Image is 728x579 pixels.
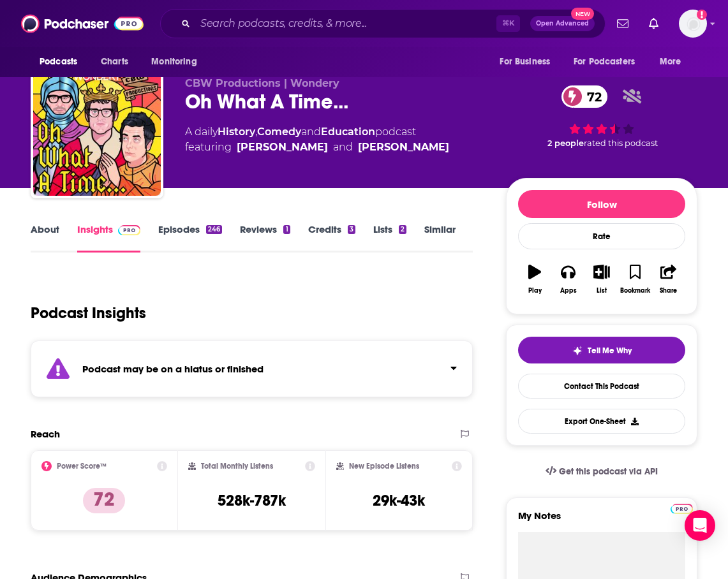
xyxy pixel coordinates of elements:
[651,50,697,74] button: open menu
[160,9,605,38] div: Search podcasts, credits, & more...
[185,140,449,155] span: featuring
[585,256,618,302] button: List
[518,337,685,363] button: tell me why sparkleTell Me Why
[93,50,136,74] a: Charts
[536,20,589,27] span: Open Advanced
[358,140,449,155] a: Elis James
[21,11,144,36] img: Podchaser - Follow, Share and Rate Podcasts
[82,363,264,375] strong: Podcast may be on a hiatus or finished
[560,287,577,295] div: Apps
[399,225,406,234] div: 2
[565,50,653,74] button: open menu
[195,13,496,34] input: Search podcasts, credits, & more...
[644,13,664,34] a: Show notifications dropdown
[101,53,128,71] span: Charts
[547,138,584,148] span: 2 people
[561,85,608,108] a: 72
[574,85,608,108] span: 72
[660,287,677,295] div: Share
[559,466,658,477] span: Get this podcast via API
[206,225,222,234] div: 246
[237,140,328,155] div: [PERSON_NAME]
[500,53,550,71] span: For Business
[572,346,583,356] img: tell me why sparkle
[31,428,60,440] h2: Reach
[158,223,222,253] a: Episodes246
[518,190,685,218] button: Follow
[679,10,707,38] button: Show profile menu
[31,304,146,323] h1: Podcast Insights
[83,488,125,513] p: 72
[518,223,685,249] div: Rate
[660,53,681,71] span: More
[373,491,425,510] h3: 29k-43k
[535,456,668,487] a: Get this podcast via API
[491,50,566,74] button: open menu
[185,77,339,89] span: CBW Productions | Wondery
[348,225,355,234] div: 3
[620,287,650,295] div: Bookmark
[333,140,353,155] span: and
[373,223,406,253] a: Lists2
[518,509,685,532] label: My Notes
[77,223,140,253] a: InsightsPodchaser Pro
[142,50,213,74] button: open menu
[679,10,707,38] img: User Profile
[321,126,375,138] a: Education
[518,256,551,302] button: Play
[57,462,107,471] h2: Power Score™
[185,124,449,155] div: A daily podcast
[671,504,693,514] img: Podchaser Pro
[301,126,321,138] span: and
[349,462,419,471] h2: New Episode Listens
[506,77,697,156] div: 72 2 peoplerated this podcast
[671,502,693,514] a: Pro website
[33,68,161,196] img: Oh What A Time...
[201,462,273,471] h2: Total Monthly Listens
[31,341,473,397] section: Click to expand status details
[679,10,707,38] span: Logged in as AirwaveMedia
[308,223,355,253] a: Credits3
[530,16,595,31] button: Open AdvancedNew
[571,8,594,20] span: New
[257,126,301,138] a: Comedy
[118,225,140,235] img: Podchaser Pro
[40,53,77,71] span: Podcasts
[218,491,286,510] h3: 528k-787k
[31,223,59,253] a: About
[518,409,685,434] button: Export One-Sheet
[652,256,685,302] button: Share
[551,256,584,302] button: Apps
[240,223,290,253] a: Reviews1
[574,53,635,71] span: For Podcasters
[685,510,715,541] div: Open Intercom Messenger
[496,15,520,32] span: ⌘ K
[283,225,290,234] div: 1
[528,287,542,295] div: Play
[612,13,634,34] a: Show notifications dropdown
[584,138,658,148] span: rated this podcast
[424,223,456,253] a: Similar
[255,126,257,138] span: ,
[218,126,255,138] a: History
[697,10,707,20] svg: Add a profile image
[151,53,197,71] span: Monitoring
[597,287,607,295] div: List
[618,256,651,302] button: Bookmark
[31,50,94,74] button: open menu
[588,346,632,356] span: Tell Me Why
[518,374,685,399] a: Contact This Podcast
